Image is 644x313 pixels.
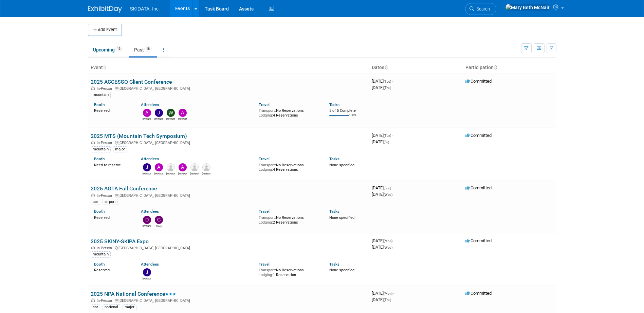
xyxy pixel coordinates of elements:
div: Andreas Kranabetter [178,171,187,175]
div: No Reservations 1 Reservation [259,267,319,277]
a: Sort by Event Name [103,65,106,70]
span: (Thu) [384,298,391,302]
span: [DATE] [372,245,392,250]
span: - [393,291,394,296]
a: Tasks [329,156,339,161]
span: (Fri) [384,140,389,144]
span: - [392,185,393,190]
img: In-Person Event [91,298,95,302]
span: Transport: [259,215,276,220]
a: Travel [259,102,270,107]
a: Tasks [329,209,339,214]
a: 2025 AGTA Fall Conference [91,185,157,192]
a: Attendees [141,102,159,107]
span: In-Person [97,86,114,91]
div: car [91,199,100,205]
a: Tasks [329,262,339,267]
span: (Sun) [384,186,391,190]
a: Past18 [129,43,157,56]
div: Andy Shenberger [154,171,163,175]
a: 2025 ACCESSO Client Conference [91,79,172,85]
img: John Keefe [155,109,163,117]
span: [DATE] [372,291,394,296]
span: - [392,133,393,138]
div: [GEOGRAPHIC_DATA], [GEOGRAPHIC_DATA] [91,245,366,250]
div: Michael Biron [166,171,175,175]
img: In-Person Event [91,141,95,144]
span: (Thu) [384,86,391,90]
span: In-Person [97,193,114,198]
div: John Keefe [154,117,163,121]
span: Committed [465,238,492,243]
a: Attendees [141,156,159,161]
span: (Wed) [384,246,392,249]
th: Dates [369,62,463,74]
span: Committed [465,133,492,138]
div: major [113,146,127,152]
div: Andy Shenberger [143,117,151,121]
div: 5 of 5 Complete [329,108,366,113]
span: In-Person [97,246,114,250]
a: 2025 NPA National Conference [91,291,176,297]
div: Carly Jansen [154,224,163,228]
span: [DATE] [372,185,393,190]
a: Booth [94,262,105,267]
div: John Keefe [143,276,151,280]
a: 2025 SKINY-SKIPA Expo [91,238,149,245]
span: (Mon) [384,239,392,243]
span: (Mon) [384,292,392,295]
a: Travel [259,262,270,267]
div: major [123,304,136,310]
div: Reserved [94,267,131,273]
span: Search [474,6,490,12]
div: No Reservations 2 Reservations [259,214,319,225]
a: Booth [94,102,105,107]
img: Andreas Kranabetter [179,109,187,117]
span: Committed [465,291,492,296]
a: Sort by Participation Type [494,65,497,70]
span: None specified [329,163,354,167]
div: airport [103,199,118,205]
div: mountain [91,92,111,98]
div: Reserved [94,214,131,220]
a: Travel [259,209,270,214]
span: Lodging: [259,113,273,118]
span: [DATE] [372,192,392,197]
img: Michael Biron [167,163,175,171]
span: Transport: [259,163,276,167]
span: 13 [115,46,123,51]
img: Carly Jansen [155,216,163,224]
img: Mary Beth McNair [505,4,550,11]
img: Andy Shenberger [155,163,163,171]
div: [GEOGRAPHIC_DATA], [GEOGRAPHIC_DATA] [91,297,366,303]
a: Sort by Start Date [384,65,388,70]
a: Upcoming13 [88,43,128,56]
div: Matt Gooley [190,171,199,175]
div: car [91,304,100,310]
a: Attendees [141,209,159,214]
span: [DATE] [372,79,393,84]
span: Committed [465,79,492,84]
div: No Reservations 4 Reservations [259,162,319,172]
span: Lodging: [259,167,273,172]
span: 18 [144,46,152,51]
a: Attendees [141,262,159,267]
img: Wesley Martin [167,109,175,117]
div: Andreas Kranabetter [178,117,187,121]
img: John Keefe [143,163,151,171]
div: Maurice Budhu [202,171,210,175]
span: (Tue) [384,80,391,83]
td: 100% [349,113,356,123]
span: In-Person [97,141,114,145]
th: Event [88,62,369,74]
img: Andy Shenberger [143,109,151,117]
img: In-Person Event [91,193,95,197]
a: 2025 MTS (Mountain Tech Symposium) [91,133,187,139]
div: No Reservations 4 Reservations [259,107,319,118]
span: None specified [329,268,354,272]
a: Booth [94,209,105,214]
div: mountain [91,251,111,257]
a: Travel [259,156,270,161]
div: national [103,304,120,310]
span: Committed [465,185,492,190]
